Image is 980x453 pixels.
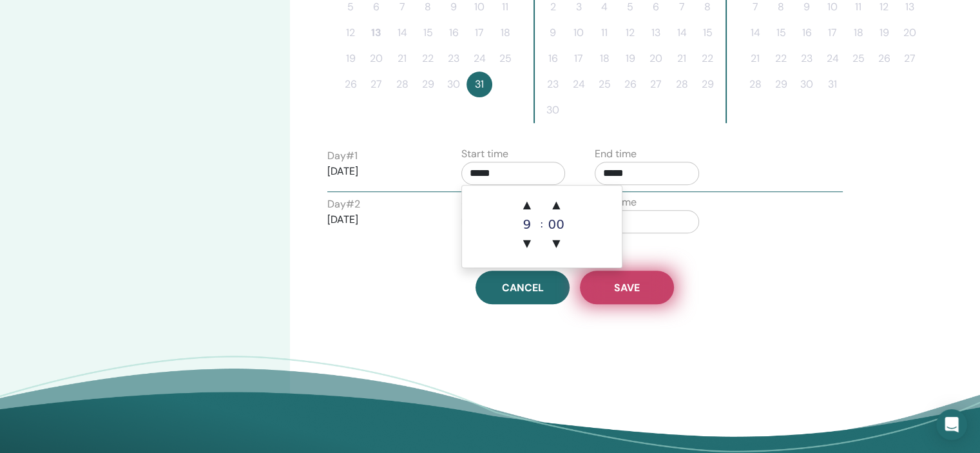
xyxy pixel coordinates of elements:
button: 18 [845,20,871,46]
button: 27 [643,72,669,97]
div: 9 [514,218,540,231]
button: 26 [871,46,897,72]
button: 16 [441,20,466,46]
p: [DATE] [327,164,432,179]
button: 10 [566,20,591,46]
button: 18 [492,20,518,46]
button: 28 [742,72,768,97]
button: 30 [794,72,820,97]
button: 31 [820,72,845,97]
button: 12 [617,20,643,46]
button: 16 [794,20,820,46]
button: 14 [389,20,415,46]
button: 28 [669,72,695,97]
button: 29 [415,72,441,97]
button: 23 [794,46,820,72]
button: 22 [415,46,441,72]
button: 25 [591,72,617,97]
button: 21 [742,46,768,72]
button: 11 [591,20,617,46]
button: Save [580,271,674,304]
button: 22 [695,46,720,72]
button: 20 [897,20,923,46]
button: 12 [338,20,363,46]
button: 24 [466,46,492,72]
button: 27 [363,72,389,97]
button: 21 [669,46,695,72]
button: 17 [566,46,591,72]
button: 23 [540,72,566,97]
button: 17 [466,20,492,46]
button: 27 [897,46,923,72]
button: 30 [540,97,566,123]
button: 24 [820,46,845,72]
button: 23 [441,46,466,72]
a: Cancel [476,271,570,304]
div: Open Intercom Messenger [936,409,967,440]
button: 25 [845,46,871,72]
button: 16 [540,46,566,72]
span: Save [614,281,640,294]
button: 29 [695,72,720,97]
span: ▲ [514,192,540,218]
button: 14 [669,20,695,46]
p: [DATE] [327,212,432,227]
div: 00 [543,218,569,231]
button: 19 [871,20,897,46]
button: 15 [768,20,794,46]
button: 17 [820,20,845,46]
button: 19 [338,46,363,72]
button: 21 [389,46,415,72]
button: 18 [591,46,617,72]
label: Start time [461,146,508,162]
button: 29 [768,72,794,97]
button: 15 [695,20,720,46]
button: 20 [363,46,389,72]
label: Day # 2 [327,197,360,212]
button: 13 [643,20,669,46]
button: 25 [492,46,518,72]
button: 19 [617,46,643,72]
span: ▼ [543,231,569,256]
button: 14 [742,20,768,46]
span: ▲ [543,192,569,218]
div: : [540,192,543,256]
button: 13 [363,20,389,46]
button: 9 [540,20,566,46]
span: Cancel [502,281,544,294]
button: 26 [617,72,643,97]
button: 15 [415,20,441,46]
button: 30 [441,72,466,97]
button: 24 [566,72,591,97]
button: 20 [643,46,669,72]
button: 22 [768,46,794,72]
button: 31 [466,72,492,97]
label: End time [595,146,637,162]
label: Day # 1 [327,148,358,164]
button: 26 [338,72,363,97]
span: ▼ [514,231,540,256]
button: 28 [389,72,415,97]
